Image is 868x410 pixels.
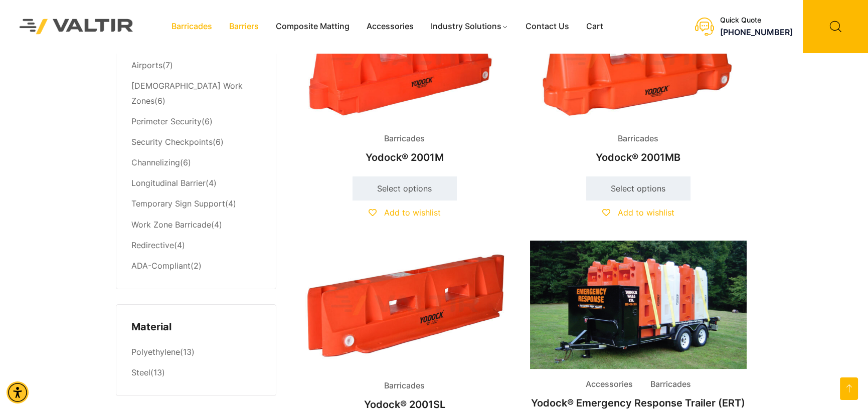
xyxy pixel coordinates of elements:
a: [DEMOGRAPHIC_DATA] Work Zones [131,81,243,106]
li: (4) [131,235,261,256]
li: (6) [131,153,261,173]
a: Longitudinal Barrier [131,178,206,188]
span: Accessories [578,377,640,392]
li: (6) [131,111,261,132]
a: Airports [131,60,162,70]
span: Add to wishlist [618,208,674,218]
li: (6) [131,76,261,111]
a: Select options for “Yodock® 2001M” [353,176,457,200]
span: Barricades [610,131,666,146]
div: Quick Quote [720,16,793,25]
a: Composite Matting [267,19,358,34]
h4: Material [131,320,261,335]
a: Add to wishlist [602,208,674,218]
a: call (888) 496-3625 [720,27,793,37]
span: Barricades [377,131,432,146]
li: (7) [131,55,261,76]
a: Temporary Sign Support [131,198,225,209]
span: Barricades [643,377,699,392]
img: Accessories [530,241,747,369]
span: Barricades [377,378,432,393]
a: ADA-Compliant [131,261,191,271]
a: Open this option [840,377,858,400]
li: (2) [131,256,261,274]
a: Cart [578,19,612,34]
li: (13) [131,342,261,363]
a: Barricades [163,19,221,34]
a: Contact Us [517,19,578,34]
a: Perimeter Security [131,116,202,126]
a: Security Checkpoints [131,137,213,147]
img: Barricades [296,241,513,370]
h2: Yodock® 2001MB [530,146,747,168]
a: Channelizing [131,157,180,167]
a: Add to wishlist [369,208,441,218]
a: Work Zone Barricade [131,220,211,230]
li: (13) [131,363,261,381]
h2: Yodock® 2001M [296,146,513,168]
a: Industry Solutions [422,19,517,34]
a: Polyethylene [131,347,180,357]
li: (4) [131,173,261,194]
a: Redirective [131,240,174,250]
div: Accessibility Menu [7,381,29,403]
a: Accessories [358,19,422,34]
a: Barriers [221,19,267,34]
li: (6) [131,132,261,153]
li: (4) [131,194,261,215]
a: Steel [131,367,150,377]
a: Select options for “Yodock® 2001MB” [586,176,690,200]
img: Valtir Rentals [8,7,145,46]
li: (4) [131,215,261,235]
span: Add to wishlist [384,208,441,218]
